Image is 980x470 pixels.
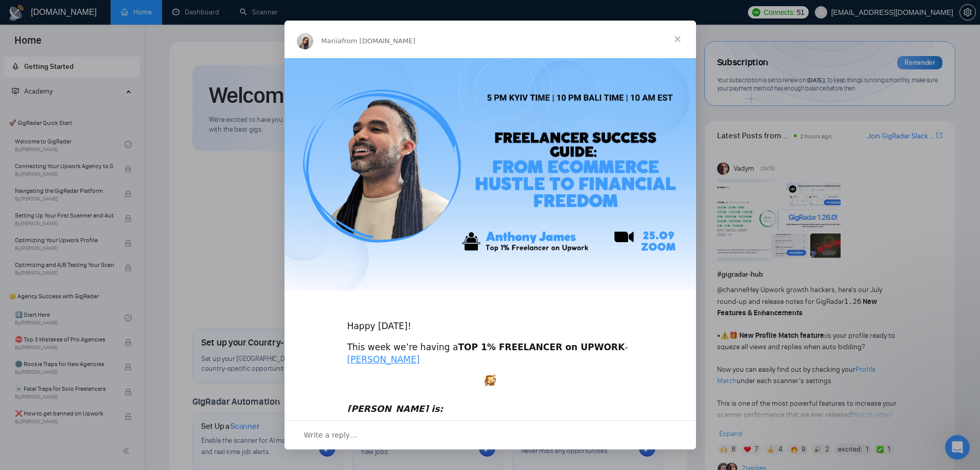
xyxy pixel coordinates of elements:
b: TOP 1% FREELANCER on UPWORK [458,342,625,352]
span: Close [659,21,696,58]
img: Profile image for Mariia [297,33,313,49]
div: This week we’re having a - [347,341,633,366]
div: Open conversation and reply [284,420,696,449]
img: :excited: [485,374,496,386]
a: [PERSON_NAME] [347,354,420,365]
i: [PERSON_NAME] is: [347,404,443,414]
span: Mariia [322,37,342,45]
span: Write a reply… [304,428,358,442]
div: Happy [DATE]! [347,308,633,333]
span: from [DOMAIN_NAME] [342,37,415,45]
